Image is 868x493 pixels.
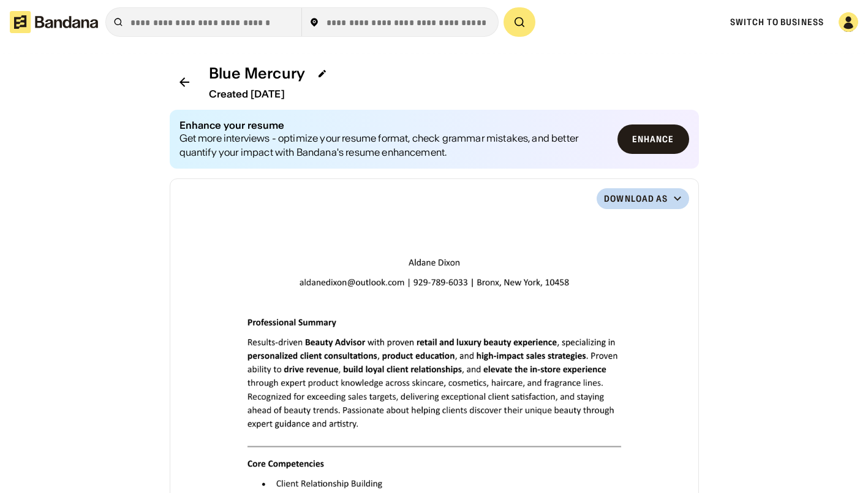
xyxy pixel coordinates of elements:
div: Enhance [632,135,674,143]
div: Created [DATE] [209,88,335,100]
div: Blue Mercury [209,65,306,83]
div: Enhance your resume [179,120,613,131]
div: Download as [604,193,668,204]
a: Switch to Business [730,17,824,28]
img: Bandana logotype [10,11,98,33]
div: Get more interviews - optimize your resume format, check grammar mistakes, and better quantify yo... [179,131,613,159]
